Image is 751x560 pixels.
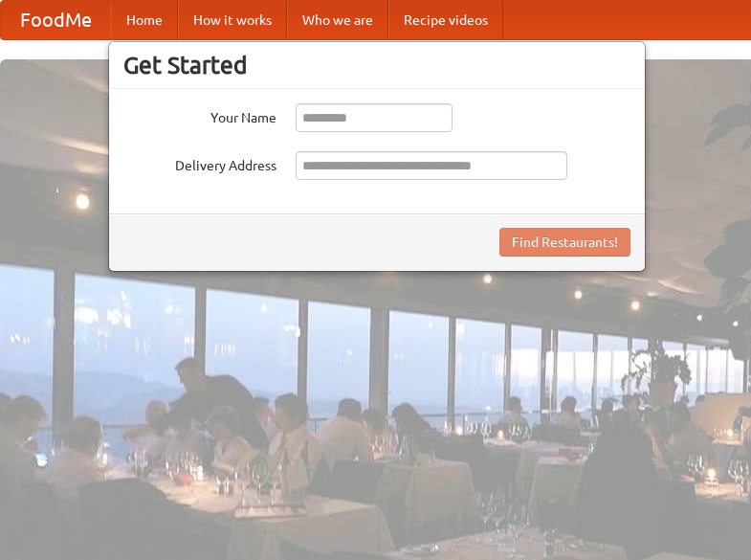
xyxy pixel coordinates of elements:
[111,1,178,39] a: Home
[388,1,503,39] a: Recipe videos
[123,51,630,79] h3: Get Started
[1,1,111,39] a: FoodMe
[123,151,276,175] label: Delivery Address
[178,1,287,39] a: How it works
[499,228,630,257] button: Find Restaurants!
[287,1,388,39] a: Who we are
[123,103,276,127] label: Your Name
